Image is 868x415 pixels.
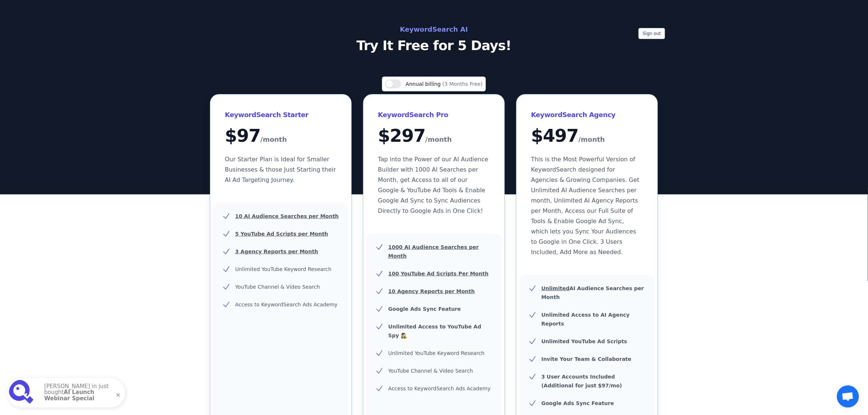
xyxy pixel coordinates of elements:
[269,24,599,35] h2: KeywordSearch AI
[639,28,665,39] button: Sign out
[388,288,475,294] u: 10 Agency Reports per Month
[426,134,452,145] span: /month
[531,156,639,256] span: This is the Most Powerful Version of KeywordSearch designed for Agencies & Growing Companies. Get...
[388,306,461,312] b: Google Ads Sync Feature
[225,109,337,121] h3: KeywordSearch Starter
[541,400,614,406] b: Google Ads Sync Feature
[44,389,95,402] strong: AI Launch Webinar Special
[261,134,287,145] span: /month
[388,350,485,356] span: Unlimited YouTube Keyword Research
[388,271,488,277] u: 100 YouTube Ad Scripts Per Month
[225,156,336,183] span: Our Starter Plan is Ideal for Smaller Businesses & those Just Starting their AI Ad Targeting Jour...
[378,127,490,145] div: $ 297
[378,109,490,121] h3: KeywordSearch Pro
[541,285,570,291] u: Unlimited
[531,127,643,145] div: $ 497
[406,81,442,87] span: Annual billing
[235,213,339,219] u: 10 AI Audience Searches per Month
[388,368,473,374] span: YouTube Channel & Video Search
[388,324,481,338] b: Unlimited Access to YouTube Ad Spy 🕵️‍♀️
[225,127,337,145] div: $ 97
[541,312,630,327] b: Unlimited Access to AI Agency Reports
[541,356,632,362] b: Invite Your Team & Collaborate
[44,383,118,403] p: [PERSON_NAME] in just bought
[378,156,488,214] span: Tap into the Power of our AI Audience Builder with 1000 AI Searches per Month, get Access to all ...
[269,38,599,53] p: Try It Free for 5 Days!
[579,134,605,145] span: /month
[9,380,35,406] img: AI Launch Webinar Special
[837,386,859,408] a: Open chat
[541,285,644,300] b: AI Audience Searches per Month
[235,302,338,307] span: Access to KeywordSearch Ads Academy
[235,249,318,254] u: 3 Agency Reports per Month
[442,81,483,87] span: (3 Months Free)
[235,231,328,237] u: 5 YouTube Ad Scripts per Month
[531,109,643,121] h3: KeywordSearch Agency
[388,386,491,391] span: Access to KeywordSearch Ads Academy
[235,284,320,290] span: YouTube Channel & Video Search
[388,244,479,259] u: 1000 AI Audience Searches per Month
[235,266,332,272] span: Unlimited YouTube Keyword Research
[541,338,627,344] b: Unlimited YouTube Ad Scripts
[541,374,622,388] b: 3 User Accounts Included (Additional for just $97/mo)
